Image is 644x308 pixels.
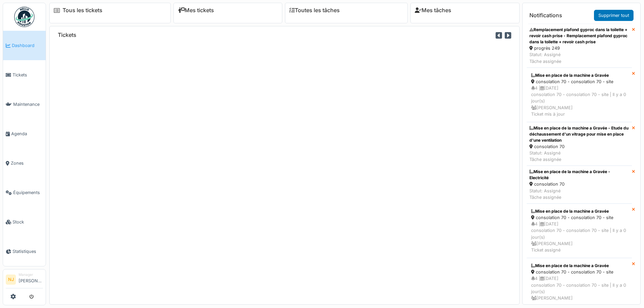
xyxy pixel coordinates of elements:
span: Dashboard [12,42,43,49]
div: 4 | [DATE] consolation 70 - consolation 70 - site | Il y a 0 jour(s) [PERSON_NAME] Nouveau ticket [531,275,627,308]
li: [PERSON_NAME] [19,272,43,287]
span: Statistiques [13,248,43,255]
div: consolation 70 [529,181,629,187]
div: consolation 70 - consolation 70 - site [531,214,627,221]
a: Supprimer tout [594,10,634,21]
a: NJ Manager[PERSON_NAME] [6,272,43,288]
a: Mise en place de la machine a Gravée - Etude du déchaussement d'un vitrage pour mise en place d'u... [527,122,632,166]
h6: Tickets [58,32,76,38]
a: Agenda [3,119,46,148]
a: Tickets [3,60,46,90]
div: Manager [19,272,43,277]
a: Statistiques [3,237,46,266]
span: Tickets [13,72,43,78]
div: Statut: Assigné Tâche assignée [529,51,629,64]
a: Zones [3,148,46,178]
a: Mise en place de la machine a Gravée consolation 70 - consolation 70 - site 4 |[DATE]consolation ... [527,68,632,122]
a: Équipements [3,178,46,207]
div: consolation 70 - consolation 70 - site [531,78,627,85]
div: Statut: Assigné Tâche assignée [529,188,629,200]
div: consolation 70 [529,143,629,150]
div: Mise en place de la machine a Gravée [531,263,627,269]
a: Stock [3,207,46,237]
a: Toutes les tâches [289,7,340,14]
div: 4 | [DATE] consolation 70 - consolation 70 - site | Il y a 0 jour(s) [PERSON_NAME] Ticket assigné [531,221,627,253]
span: Agenda [11,131,43,137]
a: Mise en place de la machine a Gravée - Electricité consolation 70 Statut: AssignéTâche assignée [527,166,632,204]
div: consolation 70 - consolation 70 - site [531,269,627,275]
div: Remplacement plafond gyproc dans la toilette + revoir cash prise - Remplacement plafond gyproc da... [529,27,629,45]
h6: Notifications [529,12,562,19]
a: Mes tickets [178,7,214,14]
li: NJ [6,275,16,285]
div: 4 | [DATE] consolation 70 - consolation 70 - site | Il y a 0 jour(s) [PERSON_NAME] Ticket mis à jour [531,85,627,117]
img: Badge_color-CXgf-gQk.svg [14,7,34,27]
a: Tous les tickets [63,7,102,14]
span: Maintenance [13,101,43,108]
span: Stock [13,219,43,225]
span: Zones [11,160,43,166]
a: Remplacement plafond gyproc dans la toilette + revoir cash prise - Remplacement plafond gyproc da... [527,24,632,68]
span: Équipements [13,189,43,196]
div: Mise en place de la machine a Gravée - Electricité [529,169,629,181]
div: Mise en place de la machine a Gravée - Etude du déchaussement d'un vitrage pour mise en place d'u... [529,125,629,143]
div: Mise en place de la machine a Gravée [531,72,627,78]
a: Dashboard [3,31,46,60]
a: Mes tâches [415,7,451,14]
div: progrès 249 [529,45,629,51]
a: Mise en place de la machine a Gravée consolation 70 - consolation 70 - site 4 |[DATE]consolation ... [527,204,632,258]
div: Mise en place de la machine a Gravée [531,208,627,214]
a: Maintenance [3,90,46,119]
div: Statut: Assigné Tâche assignée [529,150,629,163]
